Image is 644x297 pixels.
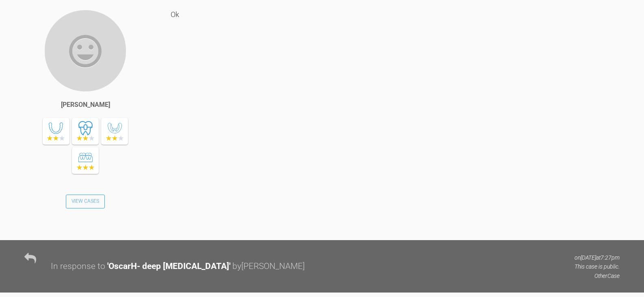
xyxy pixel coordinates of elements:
[107,260,230,273] div: ' OscarH- deep [MEDICAL_DATA] '
[575,262,620,271] p: This case is public.
[232,260,305,273] div: by [PERSON_NAME]
[575,271,620,280] p: Other Case
[44,9,127,92] img: Rohini Babber
[575,253,620,262] p: on [DATE] at 7:27pm
[66,195,105,208] a: View Cases
[171,9,620,228] div: Ok
[51,260,105,273] div: In response to
[61,100,110,110] div: [PERSON_NAME]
